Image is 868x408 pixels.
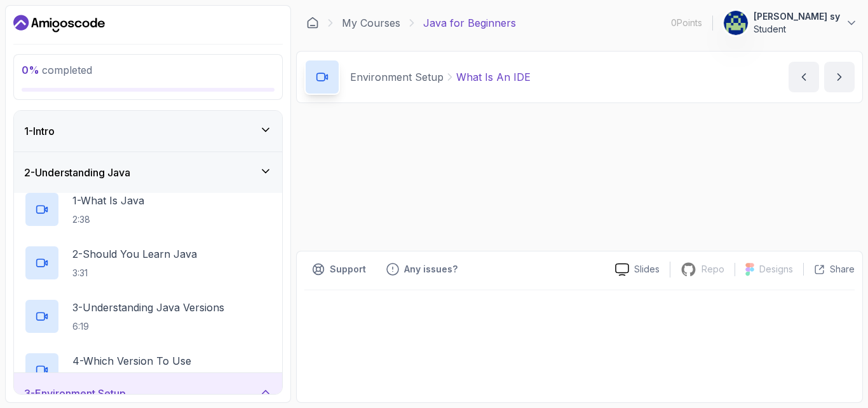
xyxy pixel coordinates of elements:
[72,193,144,209] p: 1 - What Is Java
[803,263,855,276] button: Share
[72,321,224,334] p: 6:19
[723,10,858,36] button: user profile image[PERSON_NAME] syStudent
[24,123,55,139] h3: 1 - Intro
[24,353,272,388] button: 4-Which Version To Use
[759,263,793,276] p: Designs
[423,15,516,31] p: Java for Beginners
[605,263,670,276] a: Slides
[13,13,105,34] a: Dashboard
[24,165,130,180] h3: 2 - Understanding Java
[404,263,458,276] p: Any issues?
[342,15,400,31] a: My Courses
[24,386,126,401] h3: 3 - Environment Setup
[72,214,144,227] p: 2:38
[754,10,840,23] p: [PERSON_NAME] sy
[14,111,282,151] button: 1-Intro
[754,23,840,36] p: Student
[671,17,702,29] p: 0 Points
[789,62,819,92] button: previous content
[72,247,197,262] p: 2 - Should You Learn Java
[350,69,444,85] p: Environment Setup
[72,267,197,280] p: 3:31
[22,64,92,76] span: completed
[304,259,374,279] button: Support button
[14,152,282,193] button: 2-Understanding Java
[634,263,660,276] p: Slides
[724,11,748,35] img: user profile image
[24,246,272,281] button: 2-Should You Learn Java3:31
[24,299,272,335] button: 3-Understanding Java Versions6:19
[824,62,855,92] button: next content
[702,263,724,276] p: Repo
[72,300,224,316] p: 3 - Understanding Java Versions
[24,192,272,228] button: 1-What Is Java2:38
[379,259,465,279] button: Feedback button
[22,64,39,76] span: 0 %
[456,69,531,85] p: What Is An IDE
[306,17,319,29] a: Dashboard
[72,354,191,369] p: 4 - Which Version To Use
[330,263,366,276] p: Support
[830,263,855,276] p: Share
